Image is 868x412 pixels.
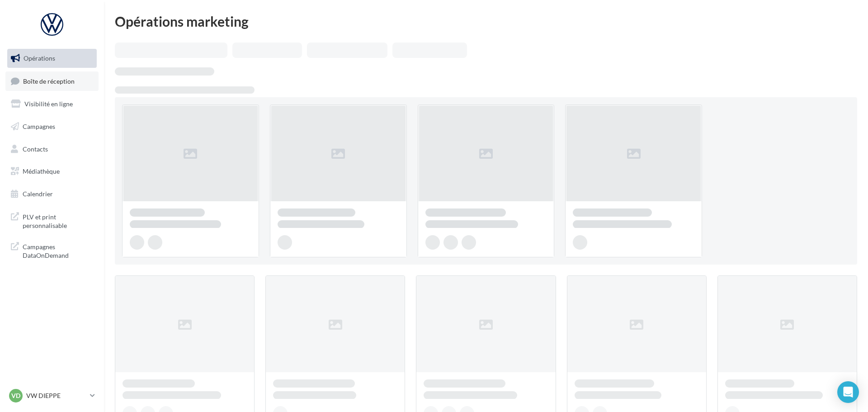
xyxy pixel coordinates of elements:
[11,391,20,400] span: VD
[5,71,99,91] a: Boîte de réception
[5,207,99,234] a: PLV et print personnalisable
[5,49,99,68] a: Opérations
[23,77,75,85] span: Boîte de réception
[23,167,60,175] span: Médiathèque
[837,381,859,403] div: Open Intercom Messenger
[5,162,99,181] a: Médiathèque
[5,185,99,204] a: Calendrier
[5,140,99,159] a: Contacts
[7,387,97,404] a: VD VW DIEPPE
[23,241,93,260] span: Campagnes DataOnDemand
[23,211,93,230] span: PLV et print personnalisable
[23,123,55,130] span: Campagnes
[5,95,99,114] a: Visibilité en ligne
[23,190,53,198] span: Calendrier
[24,54,55,62] span: Opérations
[23,145,48,152] span: Contacts
[115,14,857,28] div: Opérations marketing
[5,237,99,264] a: Campagnes DataOnDemand
[24,100,73,108] span: Visibilité en ligne
[26,391,86,400] p: VW DIEPPE
[5,117,99,136] a: Campagnes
